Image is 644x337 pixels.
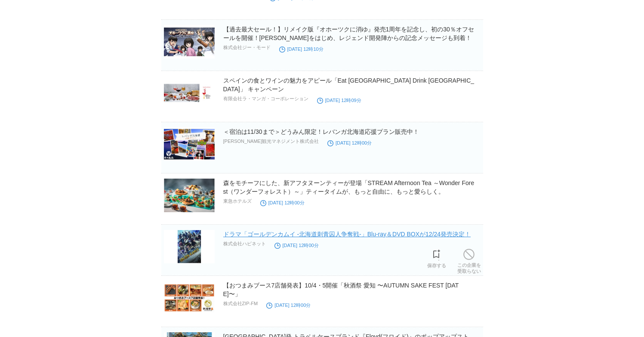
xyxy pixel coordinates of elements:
[223,44,271,51] p: 株式会社ジー・モード
[164,281,215,315] img: 48223-170-362636bb89f75370e1794ced81406488-3334x1875.png
[223,96,308,102] p: 有限会社ラ・マンガ・コーポレーション
[164,127,215,161] img: 19483-1655-4dadce7338c11f361589a5146827b13e-1000x600.png
[223,241,266,247] p: 株式会社ハピネット
[223,138,319,145] p: [PERSON_NAME]観光マネジメント株式会社
[274,243,319,248] time: [DATE] 12時00分
[260,200,305,205] time: [DATE] 12時00分
[223,77,475,93] a: スペインの食とワインの魅力をアピール「Eat [GEOGRAPHIC_DATA] Drink [GEOGRAPHIC_DATA]」 キャンペーン
[223,300,258,307] p: 株式会社ZIP-FM
[223,179,475,195] a: 森をモチーフにした、新アフタヌーンティーが登場「STREAM Afternoon Tea ～Wonder Forest（ワンダーフォレスト）～」ティータイムが、もっと自由に、もっと愛らしく。
[223,282,459,297] a: 【おつまみブース7店舗発表】10/4・5開催「秋酒祭 愛知 〜AUTUMN SAKE FEST [DATE]〜」
[223,198,252,204] p: 東急ホテルズ
[223,231,471,238] a: ドラマ「ゴールデンカムイ -北海道刺青囚人争奪戦-」Blu-ray＆DVD BOXが12/24発売決定！
[427,247,446,269] a: 保存する
[164,25,215,59] img: 1474-866-5841e251822948112e056d61803f07c2-1920x1080.png
[223,128,419,135] a: ＜宿泊は11/30まで＞どうみん限定！レバンガ北海道応援プラン販売中！
[164,76,215,110] img: 133261-3-970e175726238d66340e9c1fc40a70a3-2917x1042.jpg
[164,230,215,263] img: 31422-2340-74a85a668b0373fb6eab0a3b4a694ed6-1928x2700.jpg
[266,303,311,308] time: [DATE] 12時00分
[164,179,215,212] img: 5113-3776-baa3c9aabacdea9529103d0473134db3-960x640.jpg
[457,247,481,274] a: この企業を受取らない
[317,98,361,103] time: [DATE] 12時09分
[279,46,324,52] time: [DATE] 12時10分
[327,140,372,145] time: [DATE] 12時00分
[223,26,474,41] a: 【過去最大セール！】リメイク版『オホーツクに消ゆ』発売1周年を記念し、初の30％オフセールを開催！[PERSON_NAME]をはじめ、レジェンド開発陣からの記念メッセージも到着！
